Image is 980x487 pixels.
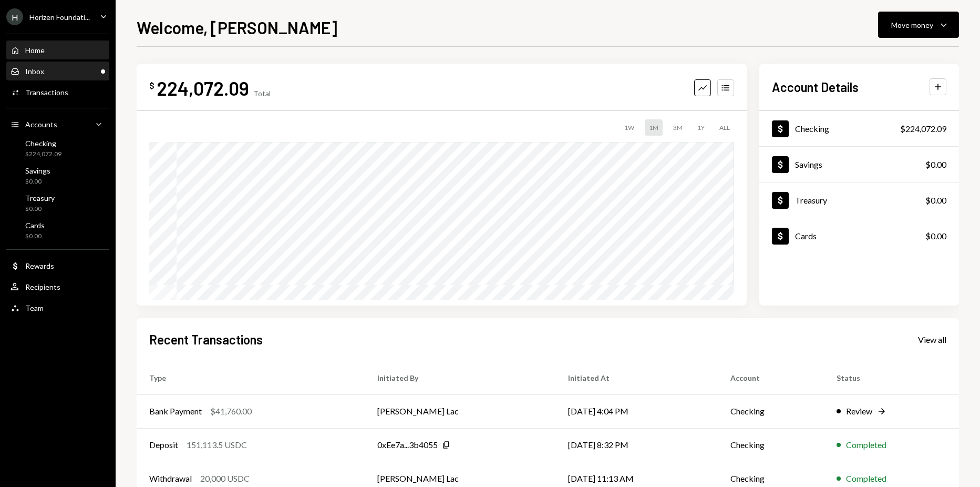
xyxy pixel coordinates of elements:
[377,439,438,451] div: 0xEe7a...3b4055
[795,159,822,169] div: Savings
[149,472,192,485] div: Withdrawal
[846,439,886,451] div: Completed
[693,119,709,136] div: 1Y
[149,80,154,91] div: $
[6,163,109,188] a: Savings$0.00
[25,205,55,214] div: $0.00
[925,158,946,171] div: $0.00
[6,8,23,25] div: H
[715,119,734,136] div: ALL
[25,166,50,175] div: Savings
[365,394,555,428] td: [PERSON_NAME] Lac
[149,405,202,418] div: Bank Payment
[824,361,959,394] th: Status
[795,124,829,134] div: Checking
[620,119,638,136] div: 1W
[555,394,718,428] td: [DATE] 4:04 PM
[25,303,44,312] div: Team
[25,46,45,55] div: Home
[645,119,663,136] div: 1M
[795,195,827,205] div: Treasury
[25,67,44,76] div: Inbox
[25,120,57,129] div: Accounts
[25,177,50,186] div: $0.00
[718,428,824,462] td: Checking
[759,218,959,253] a: Cards$0.00
[6,115,109,134] a: Accounts
[6,40,109,59] a: Home
[25,261,54,270] div: Rewards
[25,194,55,202] div: Treasury
[925,194,946,207] div: $0.00
[846,405,872,418] div: Review
[878,12,959,38] button: Move money
[157,76,249,100] div: 224,072.09
[772,78,859,96] h2: Account Details
[6,83,109,102] a: Transactions
[6,62,109,80] a: Inbox
[555,428,718,462] td: [DATE] 8:32 PM
[918,334,946,345] div: View all
[846,472,886,485] div: Completed
[6,256,109,275] a: Rewards
[900,123,946,135] div: $224,072.09
[200,472,250,485] div: 20,000 USDC
[795,231,817,241] div: Cards
[25,232,45,241] div: $0.00
[759,147,959,182] a: Savings$0.00
[718,361,824,394] th: Account
[210,405,252,418] div: $41,760.00
[925,230,946,242] div: $0.00
[137,17,337,38] h1: Welcome, [PERSON_NAME]
[669,119,687,136] div: 3M
[891,19,933,31] div: Move money
[759,182,959,218] a: Treasury$0.00
[149,331,263,348] h2: Recent Transactions
[555,361,718,394] th: Initiated At
[187,439,247,451] div: 151,113.5 USDC
[6,298,109,317] a: Team
[25,282,60,291] div: Recipients
[718,394,824,428] td: Checking
[253,89,271,98] div: Total
[25,139,61,148] div: Checking
[918,333,946,345] a: View all
[759,111,959,146] a: Checking$224,072.09
[25,150,61,159] div: $224,072.09
[6,136,109,161] a: Checking$224,072.09
[25,88,68,97] div: Transactions
[6,277,109,296] a: Recipients
[365,361,555,394] th: Initiated By
[25,221,45,230] div: Cards
[149,439,178,451] div: Deposit
[6,190,109,216] a: Treasury$0.00
[137,361,365,394] th: Type
[29,13,90,22] div: Horizen Foundati...
[6,218,109,243] a: Cards$0.00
